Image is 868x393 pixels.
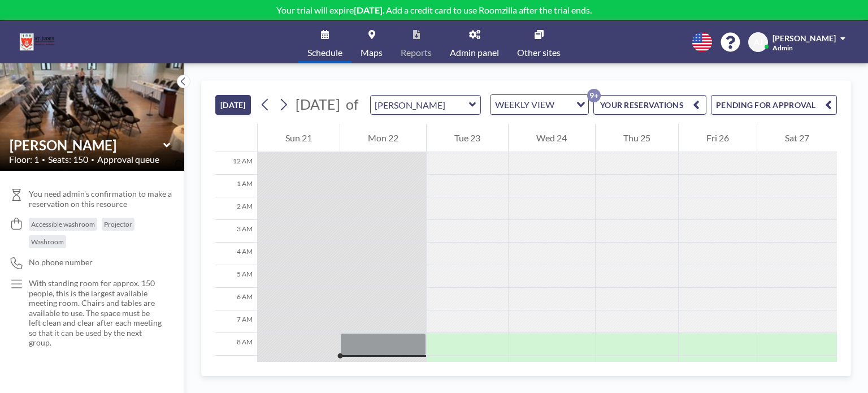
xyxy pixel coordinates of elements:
[215,197,257,220] div: 2 AM
[711,95,837,115] button: PENDING FOR APPROVAL
[215,243,257,265] div: 4 AM
[215,288,257,310] div: 6 AM
[371,96,469,114] input: Victoria Hall
[508,21,570,63] a: Other sites
[31,220,95,228] span: Accessible washroom
[351,21,392,63] a: Maps
[10,137,163,153] input: Victoria Hall
[91,156,94,163] span: •
[491,95,588,114] div: Search for option
[215,175,257,197] div: 1 AM
[298,21,351,63] a: Schedule
[9,154,39,165] span: Floor: 1
[29,189,175,209] span: You need admin's confirmation to make a reservation on this resource
[679,124,757,152] div: Fri 26
[258,124,340,152] div: Sun 21
[754,37,763,47] span: AJ
[427,124,508,152] div: Tue 23
[441,21,508,63] a: Admin panel
[558,97,570,112] input: Search for option
[29,278,162,348] p: With standing room for approx. 150 people, this is the largest available meeting room. Chairs and...
[42,156,45,163] span: •
[593,95,706,115] button: YOUR RESERVATIONS9+
[772,33,836,43] span: [PERSON_NAME]
[361,48,383,57] span: Maps
[215,220,257,243] div: 3 AM
[509,124,594,152] div: Wed 24
[104,220,132,228] span: Projector
[346,96,358,113] span: of
[587,89,601,102] p: 9+
[215,333,257,356] div: 8 AM
[493,97,557,112] span: WEEKLY VIEW
[31,237,64,246] span: Washroom
[215,356,257,378] div: 9 AM
[401,48,432,57] span: Reports
[450,48,499,57] span: Admin panel
[18,31,58,54] img: organization-logo
[772,44,793,52] span: Admin
[29,257,93,267] span: No phone number
[296,96,340,113] span: [DATE]
[215,265,257,288] div: 5 AM
[354,5,383,15] b: [DATE]
[48,154,88,165] span: Seats: 150
[340,124,426,152] div: Mon 22
[392,21,441,63] a: Reports
[215,152,257,175] div: 12 AM
[215,95,251,115] button: [DATE]
[517,48,561,57] span: Other sites
[757,124,837,152] div: Sat 27
[596,124,678,152] div: Thu 25
[97,154,159,165] span: Approval queue
[307,48,342,57] span: Schedule
[215,310,257,333] div: 7 AM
